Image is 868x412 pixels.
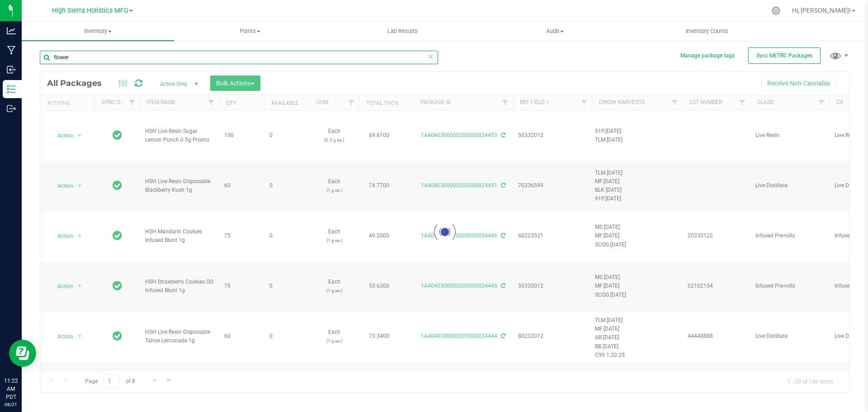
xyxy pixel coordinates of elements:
[52,7,128,14] span: High Sierra Holistics MFG
[674,27,741,35] span: Inventory Counts
[326,22,479,41] a: Lab Results
[770,6,782,15] div: Manage settings
[4,377,18,401] p: 11:22 AM PDT
[792,7,851,14] span: Hi, [PERSON_NAME]!
[748,47,821,64] button: Sync METRC Packages
[7,26,16,35] inline-svg: Analytics
[40,51,438,64] input: Search Package ID, Item Name, SKU, Lot or Part Number...
[427,51,434,62] span: Clear
[479,22,631,41] a: Audit
[479,27,631,35] span: Audit
[4,401,18,408] p: 08/21
[9,340,36,367] iframe: Resource center
[631,22,783,41] a: Inventory Counts
[174,22,326,41] a: Plants
[7,46,16,55] inline-svg: Manufacturing
[22,22,174,41] a: Inventory
[375,27,430,35] span: Lab Results
[175,27,326,35] span: Plants
[756,52,812,59] span: Sync METRC Packages
[22,27,174,35] span: Inventory
[7,104,16,113] inline-svg: Outbound
[7,85,16,94] inline-svg: Inventory
[7,65,16,74] inline-svg: Inbound
[680,52,735,60] button: Manage package tags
